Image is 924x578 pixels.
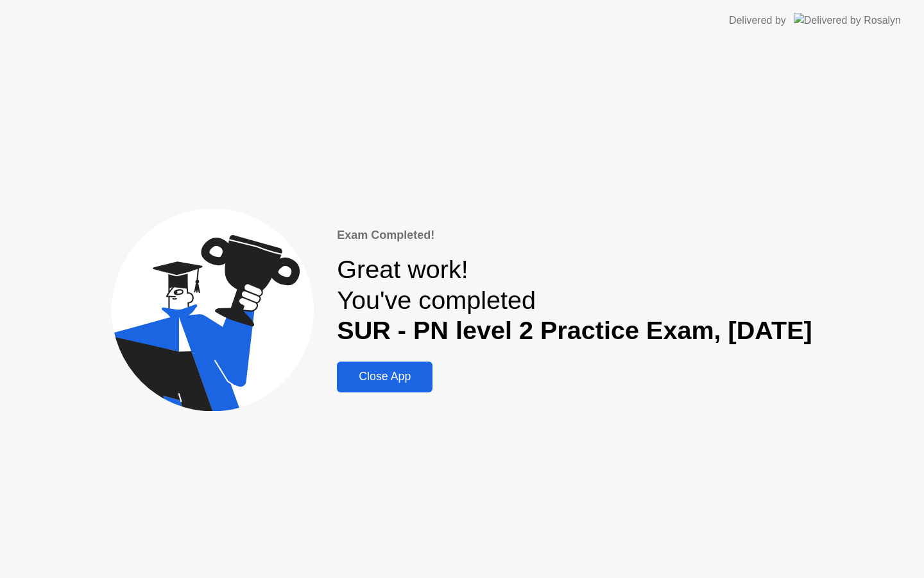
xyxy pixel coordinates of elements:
[341,370,429,383] div: Close App
[729,13,786,28] div: Delivered by
[337,362,432,392] button: Close App
[337,254,812,346] div: Great work! You've completed
[794,13,901,28] img: Delivered by Rosalyn
[337,227,812,244] div: Exam Completed!
[337,316,812,344] b: SUR - PN level 2 Practice Exam, [DATE]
